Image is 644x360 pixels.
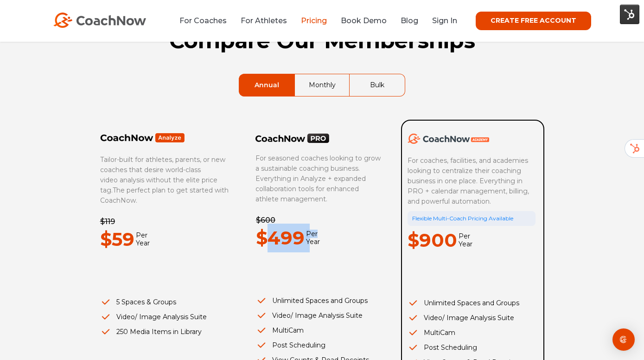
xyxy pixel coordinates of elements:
div: Flexible Multi-Coach Pricing Available [408,211,536,226]
iframe: Embedded CTA [408,266,523,286]
li: Unlimited Spaces and Groups [408,298,536,308]
p: $900 [408,226,457,255]
li: MultiCam [408,328,536,338]
li: 5 Spaces & Groups [100,297,229,307]
a: Sign In [432,16,457,25]
li: Video/ Image Analysis Suite [100,312,229,322]
img: HubSpot Tools Menu Toggle [620,5,639,24]
span: The perfect plan to get started with CoachNow. [100,186,229,205]
img: CoachNow Logo [53,13,146,28]
li: Post Scheduling [408,342,536,353]
a: Blog [401,16,418,25]
iframe: Embedded CTA [100,265,216,285]
a: Book Demo [341,16,387,25]
div: Open Intercom Messenger [612,328,635,351]
h1: Compare Our Memberships [100,28,545,53]
li: Video/ Image Analysis Suite [408,313,536,323]
a: CREATE FREE ACCOUNT [476,12,591,30]
img: CoachNow Academy Logo [408,134,489,144]
a: Annual [239,74,294,96]
span: Per Year [457,232,472,248]
span: Tailor-built for athletes, parents, or new coaches that desire world-class video analysis without... [100,155,225,194]
a: Bulk [350,74,405,96]
del: $119 [100,217,115,226]
img: CoachNow PRO Logo Black [255,133,330,143]
p: For seasoned coaches looking to grow a sustainable coaching business. Everything in Analyze + exp... [255,153,383,204]
img: Frame [100,133,185,143]
span: Per Year [134,231,150,247]
a: For Coaches [179,16,227,25]
li: 250 Media Items in Library [100,327,229,337]
li: MultiCam [256,325,384,335]
p: $59 [100,225,134,254]
iframe: Embedded CTA [256,264,372,284]
li: Video/ Image Analysis Suite [256,310,384,321]
span: For coaches, facilities, and academies looking to centralize their coaching business in one place... [408,156,531,206]
p: $499 [256,224,305,252]
a: For Athletes [241,16,287,25]
li: Unlimited Spaces and Groups [256,296,384,306]
li: Post Scheduling [256,340,384,350]
del: $600 [256,216,275,225]
a: Monthly [295,74,350,96]
span: Per Year [305,230,320,246]
a: Pricing [301,16,327,25]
